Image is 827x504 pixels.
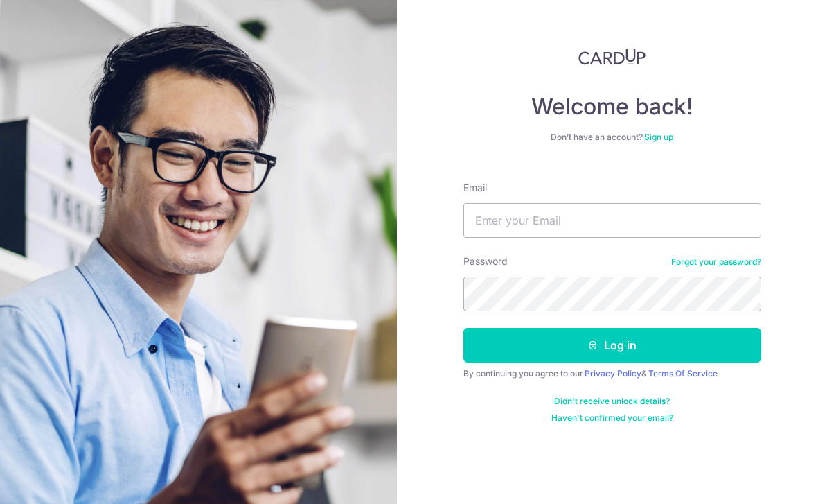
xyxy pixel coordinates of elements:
label: Password [463,254,508,268]
input: Enter your Email [463,203,761,238]
img: CardUp Logo [578,49,646,65]
div: By continuing you agree to our & [463,368,761,379]
a: Terms Of Service [648,368,718,379]
a: Didn't receive unlock details? [554,396,670,407]
button: Log in [463,328,761,363]
a: Sign up [644,132,673,142]
a: Forgot your password? [671,257,761,268]
a: Haven't confirmed your email? [551,412,673,424]
label: Email [463,181,487,195]
div: Don’t have an account? [463,132,761,143]
h4: Welcome back! [463,93,761,121]
a: Privacy Policy [585,368,641,379]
